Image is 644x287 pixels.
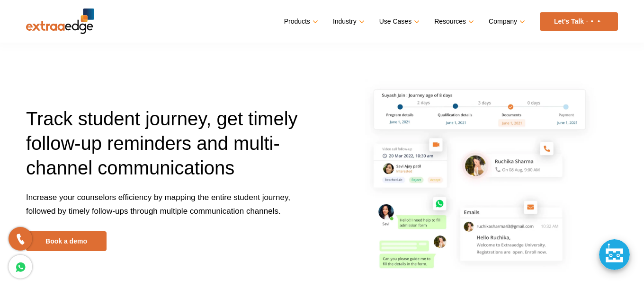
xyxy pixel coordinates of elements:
img: crm use for counselors [365,79,612,278]
a: Book a demo [26,231,107,251]
a: Company [489,15,523,28]
div: Chat [599,239,630,270]
a: Industry [333,15,363,28]
span: Track student journey, get timely follow-up reminders and multi-channel communications [26,108,298,178]
a: Use Cases [379,15,418,28]
a: Let’s Talk [540,12,618,31]
a: Resources [434,15,472,28]
span: Increase your counselors efficiency by mapping the entire student journey, followed by timely fol... [26,193,290,216]
a: Products [284,15,316,28]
